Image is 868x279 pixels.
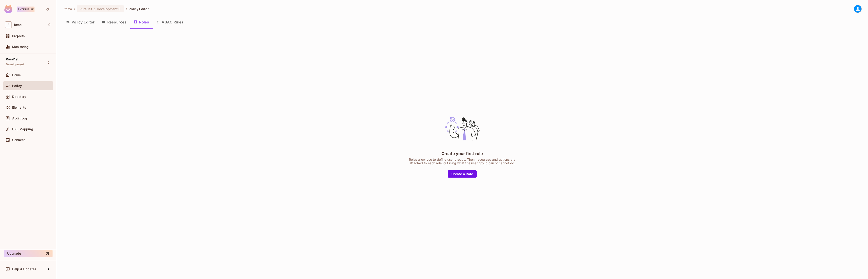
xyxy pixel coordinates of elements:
span: the active workspace [64,7,72,11]
div: Create your first role [441,151,483,156]
button: Roles [130,16,153,28]
span: Monitoring [12,45,29,49]
button: Upgrade [4,250,53,257]
div: Roles allow you to define user groups. Then, resources and actions are attached to each role, out... [406,158,519,165]
span: : [94,7,95,11]
span: Home [12,73,21,77]
img: SReyMgAAAABJRU5ErkJggg== [4,5,12,13]
span: Policy [12,84,22,88]
span: Workspace: fcma [14,23,22,27]
span: Rural1st [80,7,92,11]
span: Development [6,63,24,66]
div: Enterprise [17,7,34,12]
span: Elements [12,106,26,109]
button: Create a Role [448,170,477,178]
span: Projects [12,34,25,38]
span: Development [97,7,118,11]
span: Directory [12,95,26,98]
button: Policy Editor [63,16,98,28]
span: Help & Updates [12,267,36,271]
li: / [74,7,75,11]
li: / [126,7,127,11]
button: ABAC Rules [153,16,187,28]
span: Audit Log [12,117,27,120]
span: URL Mapping [12,127,33,131]
span: Connect [12,138,25,142]
button: Resources [98,16,130,28]
span: Rural1st [6,57,18,61]
span: F [5,21,12,28]
span: Policy Editor [129,7,149,11]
